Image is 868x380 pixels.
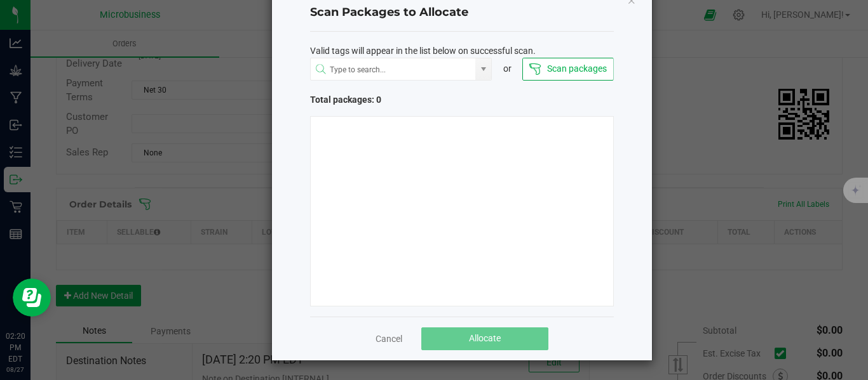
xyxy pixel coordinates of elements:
div: or [492,62,522,75]
span: Valid tags will appear in the list below on successful scan. [310,44,536,58]
a: Cancel [376,332,402,345]
span: Allocate [469,333,501,343]
button: Scan packages [522,58,613,81]
input: NO DATA FOUND [311,58,476,81]
h4: Scan Packages to Allocate [310,4,614,21]
iframe: Resource center [13,278,51,317]
span: Total packages: 0 [310,93,462,107]
button: Allocate [421,327,548,350]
